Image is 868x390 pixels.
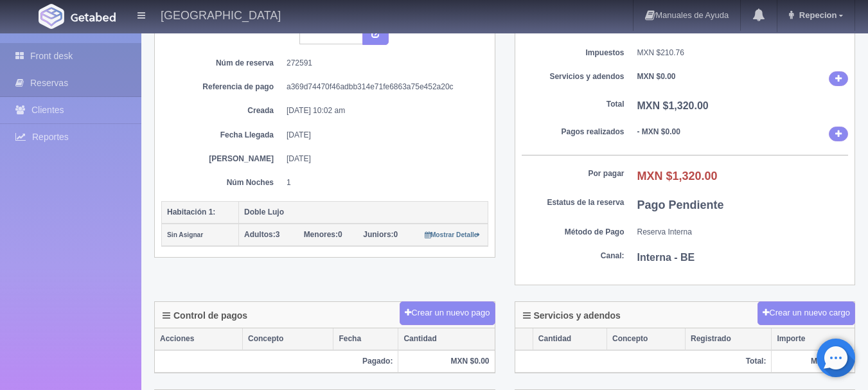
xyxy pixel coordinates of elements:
dd: 1 [287,177,479,188]
img: Getabed [39,4,64,29]
dt: Por pagar [522,168,624,179]
dd: a369d74470f46adbb314e71fe6863a75e452a20c [287,82,479,93]
small: Sin Asignar [167,231,203,238]
strong: Adultos: [244,230,276,239]
th: Fecha [333,328,398,350]
span: Repecion [796,10,837,20]
th: MXN $0.00 [772,350,855,373]
th: Cantidad [398,328,495,350]
dt: Total [522,99,624,110]
b: Habitación 1: [167,208,215,217]
span: 0 [363,230,398,239]
dt: Método de Pago [522,227,624,238]
dt: Núm Noches [171,177,274,188]
h4: [GEOGRAPHIC_DATA] [161,6,281,22]
h4: Servicios y adendos [523,311,621,321]
th: Concepto [607,328,686,350]
dd: 272591 [287,58,479,69]
a: Mostrar Detalle [425,230,481,239]
th: Doble Lujo [239,201,488,224]
dt: Fecha Llegada [171,130,274,141]
dd: [DATE] [287,130,479,141]
th: Importe [772,328,855,350]
h4: Control de pagos [163,311,247,321]
dt: Estatus de la reserva [522,197,624,208]
span: 0 [304,230,342,239]
dd: [DATE] 10:02 am [287,105,479,116]
dt: Servicios y adendos [522,71,624,82]
button: Crear un nuevo cargo [757,301,855,325]
dt: [PERSON_NAME] [171,154,274,164]
dd: MXN $210.76 [637,48,849,58]
th: Pagado: [155,350,398,373]
dd: Reserva Interna [637,227,849,238]
th: Acciones [155,328,243,350]
dt: Impuestos [522,48,624,58]
th: Registrado [686,328,772,350]
b: MXN $0.00 [637,72,676,81]
dt: Referencia de pago [171,82,274,93]
th: Total: [515,350,772,373]
small: Mostrar Detalle [425,231,481,238]
b: Pago Pendiente [637,199,724,211]
b: MXN $1,320.00 [637,100,709,111]
strong: Juniors: [363,230,393,239]
button: Crear un nuevo pago [400,301,495,325]
b: Interna - BE [637,252,695,263]
strong: Menores: [304,230,338,239]
dd: [DATE] [287,154,479,164]
span: 3 [244,230,279,239]
th: Cantidad [533,328,607,350]
img: Getabed [71,12,116,22]
th: MXN $0.00 [398,350,495,373]
dt: Creada [171,105,274,116]
b: - MXN $0.00 [637,127,680,136]
th: Concepto [243,328,333,350]
b: MXN $1,320.00 [637,170,718,182]
dt: Pagos realizados [522,127,624,137]
dt: Canal: [522,251,624,261]
dt: Núm de reserva [171,58,274,69]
